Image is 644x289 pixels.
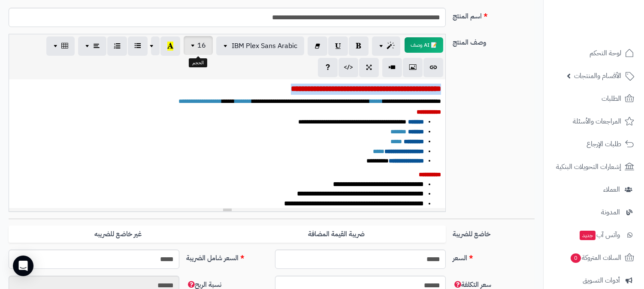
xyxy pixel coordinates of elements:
img: logo-2.png [586,12,636,30]
button: IBM Plex Sans Arabic [216,36,304,55]
label: اسم المنتج [449,8,538,21]
a: إشعارات التحويلات البنكية [549,157,639,177]
span: الطلبات [602,93,621,105]
label: السعر [449,250,538,263]
span: إشعارات التحويلات البنكية [556,161,621,173]
a: لوحة التحكم [549,43,639,63]
span: لوحة التحكم [590,47,621,59]
div: الحجم [189,58,207,68]
span: 16 [197,40,206,51]
span: طلبات الإرجاع [587,138,621,150]
div: Open Intercom Messenger [13,256,33,276]
a: طلبات الإرجاع [549,134,639,154]
button: 16 [184,36,213,55]
a: وآتس آبجديد [549,225,639,245]
span: السلات المتروكة [570,252,621,264]
span: المدونة [601,206,620,218]
a: العملاء [549,179,639,200]
span: 0 [570,253,581,263]
span: جديد [580,231,596,240]
a: المدونة [549,202,639,223]
label: خاضع للضريبة [449,226,538,239]
span: العملاء [603,184,620,196]
label: غير خاضع للضريبه [9,226,227,243]
label: ضريبة القيمة المضافة [227,226,446,243]
span: المراجعات والأسئلة [573,115,621,127]
button: 📝 AI وصف [405,37,443,53]
span: أدوات التسويق [583,274,620,286]
label: السعر شامل الضريبة [183,250,272,263]
span: وآتس آب [579,229,620,241]
span: IBM Plex Sans Arabic [232,41,297,51]
span: الأقسام والمنتجات [574,70,621,82]
a: السلات المتروكة0 [549,247,639,268]
a: المراجعات والأسئلة [549,111,639,132]
label: وصف المنتج [449,34,538,48]
a: الطلبات [549,88,639,109]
